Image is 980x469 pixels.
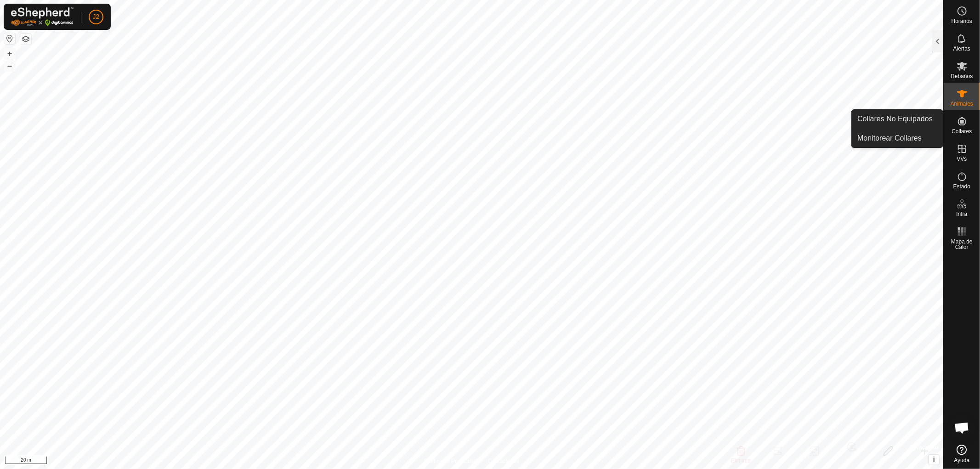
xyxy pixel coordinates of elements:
[952,18,972,24] span: Horarios
[20,34,31,45] button: Capas del Mapa
[929,455,939,465] button: i
[948,414,976,441] div: Chat abierto
[953,184,970,189] span: Estado
[852,129,943,147] a: Monitorear Collares
[4,48,15,59] button: +
[954,458,970,463] span: Ayuda
[951,73,973,79] span: Rebaños
[852,110,943,128] a: Collares No Equipados
[4,60,15,71] button: –
[933,456,935,463] span: i
[93,12,100,22] span: J2
[946,239,978,250] span: Mapa de Calor
[944,441,980,467] a: Ayuda
[857,113,933,124] span: Collares No Equipados
[952,129,972,134] span: Collares
[11,7,74,26] img: Logo Gallagher
[488,457,519,465] a: Contáctenos
[953,46,970,51] span: Alertas
[4,33,15,44] button: Restablecer Mapa
[956,211,967,217] span: Infra
[857,133,922,144] span: Monitorear Collares
[957,156,967,162] span: VVs
[951,101,973,107] span: Animales
[424,457,477,465] a: Política de Privacidad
